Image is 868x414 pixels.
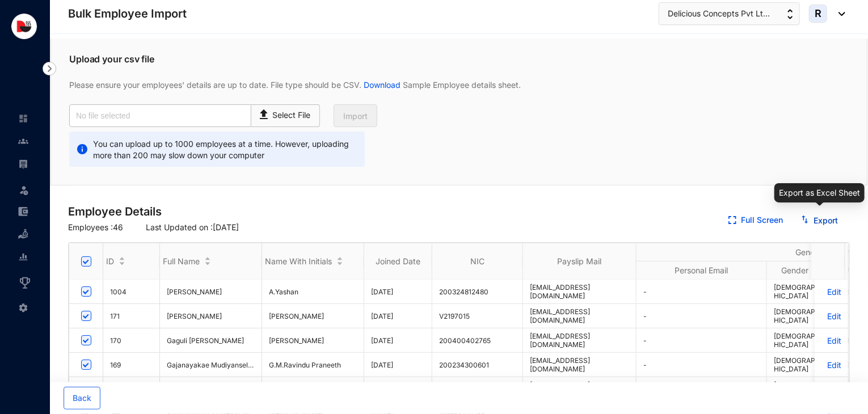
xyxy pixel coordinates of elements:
[719,209,792,232] button: Full Screen
[262,280,364,304] td: A.Yashan
[814,216,838,225] a: Export
[262,377,364,402] td: R.I.B.N.Sehantha
[18,184,30,196] img: leave-unselected.2934df6273408c3f84d9.svg
[103,377,160,402] td: 167
[68,222,123,233] p: Employees : 46
[265,256,332,266] span: Name With Initials
[792,209,847,232] button: Export
[18,303,28,313] img: settings-unselected.1febfda315e6e19643a1.svg
[64,387,100,409] button: Back
[821,336,841,345] a: Edit
[821,360,841,370] a: Edit
[9,153,36,175] li: Payroll
[146,222,239,233] p: Last Updated on : [DATE]
[530,356,590,373] span: [EMAIL_ADDRESS][DOMAIN_NAME]
[262,304,364,328] td: A.Suriyamoorthy
[103,304,160,328] td: 171
[523,243,637,280] th: Payslip Mail
[103,243,160,280] th: ID
[167,288,255,296] span: [PERSON_NAME]
[18,252,28,262] img: report-unselected.e6a6b4230fc7da01f883.svg
[767,261,824,280] th: Gender
[815,9,821,19] span: R
[821,311,841,321] a: Edit
[432,304,523,328] td: V2197015
[9,246,36,268] li: Reports
[262,328,364,353] td: P.G.Sanchala
[18,229,28,239] img: loan-unselected.d74d20a04637f2d15ab5.svg
[160,243,262,280] th: Full Name
[9,200,36,223] li: Expenses
[530,332,590,349] span: [EMAIL_ADDRESS][DOMAIN_NAME]
[68,204,162,219] p: Employee Details
[106,256,114,266] span: ID
[9,107,36,130] li: Home
[73,392,91,404] span: Back
[637,280,767,304] td: -
[432,280,523,304] td: 200324812480
[523,280,637,304] td: [EMAIL_ADDRESS][DOMAIN_NAME]
[741,215,783,225] a: Full Screen
[659,2,800,25] button: Delicious Concepts Pvt Lt...
[262,243,364,280] th: Name With Initials
[163,256,200,266] span: Full Name
[767,280,824,304] td: [DEMOGRAPHIC_DATA]
[18,159,28,169] img: payroll-unselected.b590312f920e76f0c668.svg
[364,328,432,353] td: [DATE]
[89,137,357,161] p: You can upload up to 1000 employees at a time. However, uploading more than 200 may slow down you...
[18,206,28,217] img: expense-unselected.2edcf0507c847f3e9e96.svg
[668,7,770,20] span: Delicious Concepts Pvt Lt...
[821,287,841,297] a: Edit
[334,104,377,127] button: Import
[833,12,845,16] img: dropdown-black.8e83cc76930a90b1a4fdb6d089b7bf3a.svg
[432,353,523,377] td: 200234300601
[637,353,767,377] td: -
[364,353,432,377] td: [DATE]
[637,304,767,328] td: -
[167,336,244,345] span: Gaguli [PERSON_NAME]
[364,304,432,328] td: [DATE]
[432,328,523,353] td: 200400402765
[530,381,590,398] span: [EMAIL_ADDRESS][DOMAIN_NAME]
[637,328,767,353] td: -
[767,353,824,377] td: [DEMOGRAPHIC_DATA]
[728,216,736,224] img: expand.44ba77930b780aef2317a7ddddf64422.svg
[364,280,432,304] td: [DATE]
[767,377,824,402] td: [DEMOGRAPHIC_DATA]
[69,104,251,127] input: No file selected
[530,307,590,324] span: [EMAIL_ADDRESS][DOMAIN_NAME]
[103,328,160,353] td: 170
[68,6,187,22] p: Bulk Employee Import
[18,276,32,290] img: award_outlined.f30b2bda3bf6ea1bf3dd.svg
[262,353,364,377] td: G.M.Ravindu Praneeth
[364,377,432,402] td: [DATE]
[75,137,89,161] img: alert-informational.856c831170432ec0227b3ddd54954d9a.svg
[160,280,262,304] td: Arul Pragash Yashan
[43,62,56,75] img: nav-icon-right.af6afadce00d159da59955279c43614e.svg
[774,183,865,202] div: Export as Excel Sheet
[272,109,310,121] p: Select File
[361,80,403,90] a: Download
[767,328,824,353] td: [DEMOGRAPHIC_DATA]
[364,243,432,280] th: Joined Date
[257,105,272,121] img: upload-icon.e7779a65feecae32d790bdb39620e36f.svg
[69,52,849,66] p: Upload your csv file
[69,66,849,104] p: Please ensure your employees' details are up to date. File type should be CSV. Sample Employee de...
[9,223,36,246] li: Loan
[11,14,37,39] img: logo
[103,353,160,377] td: 169
[767,304,824,328] td: [DEMOGRAPHIC_DATA]
[801,216,809,223] img: export.331d0dd4d426c9acf19646af862b8729.svg
[9,130,36,153] li: Contacts
[637,377,767,402] td: -
[432,377,523,402] td: 200514502050
[432,243,523,280] th: NIC
[637,261,767,280] th: Personal Email
[18,113,28,124] img: home-unselected.a29eae3204392db15eaf.svg
[167,312,222,320] span: [PERSON_NAME]
[18,136,28,146] img: people-unselected.118708e94b43a90eceab.svg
